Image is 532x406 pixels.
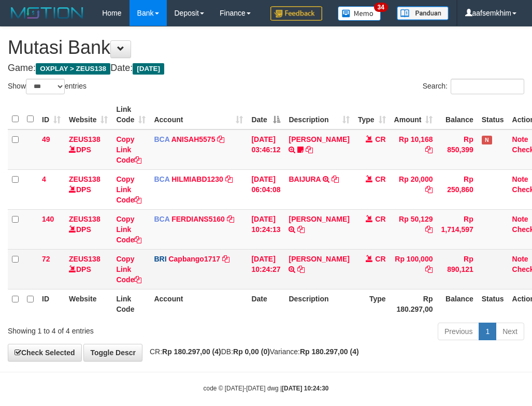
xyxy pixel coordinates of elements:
[397,6,449,20] img: panduan.png
[338,6,381,21] img: Button%20Memo.svg
[423,79,524,94] label: Search:
[227,215,234,223] a: Copy FERDIANS5160 to clipboard
[65,209,112,249] td: DPS
[116,255,141,284] a: Copy Link Code
[65,100,112,129] th: Website: activate to sort column ascending
[112,100,150,129] th: Link Code: activate to sort column ascending
[233,347,270,356] strong: Rp 0,00 (0)
[284,100,353,129] th: Description: activate to sort column ascending
[478,100,508,129] th: Status
[38,289,65,318] th: ID
[390,169,437,209] td: Rp 20,000
[225,175,233,183] a: Copy HILMIABD1230 to clipboard
[297,265,305,273] a: Copy PIETER CLAVERI to clipboard
[154,215,169,223] span: BCA
[289,255,349,263] a: [PERSON_NAME]
[171,135,215,143] a: ANISAH5575
[289,175,321,183] a: BAIJURA
[145,347,359,356] span: CR: DB: Variance:
[437,249,477,289] td: Rp 890,121
[425,146,433,154] a: Copy Rp 10,168 to clipboard
[390,129,437,170] td: Rp 10,168
[42,175,46,183] span: 4
[300,347,359,356] strong: Rp 180.297,00 (4)
[8,344,82,361] a: Check Selected
[437,100,477,129] th: Balance
[112,289,150,318] th: Link Code
[42,135,50,143] span: 49
[154,135,169,143] span: BCA
[65,289,112,318] th: Website
[438,323,479,340] a: Previous
[8,37,524,58] h1: Mutasi Bank
[270,6,322,21] img: Feedback.jpg
[42,255,50,263] span: 72
[425,225,433,234] a: Copy Rp 50,129 to clipboard
[26,79,65,94] select: Showentries
[354,100,390,129] th: Type: activate to sort column ascending
[171,175,223,183] a: HILMIABD1230
[150,100,247,129] th: Account: activate to sort column ascending
[217,135,224,143] a: Copy ANISAH5575 to clipboard
[8,322,214,336] div: Showing 1 to 4 of 4 entries
[437,129,477,170] td: Rp 850,399
[306,146,313,154] a: Copy INA PAUJANAH to clipboard
[478,289,508,318] th: Status
[437,209,477,249] td: Rp 1,714,597
[168,255,220,263] a: Capbango1717
[38,100,65,129] th: ID: activate to sort column ascending
[354,289,390,318] th: Type
[116,175,141,204] a: Copy Link Code
[8,5,87,21] img: MOTION_logo.png
[512,135,528,143] a: Note
[69,175,100,183] a: ZEUS138
[451,79,524,94] input: Search:
[171,215,225,223] a: FERDIANS5160
[42,215,54,223] span: 140
[390,249,437,289] td: Rp 100,000
[69,215,100,223] a: ZEUS138
[150,289,247,318] th: Account
[289,215,349,223] a: [PERSON_NAME]
[116,215,141,244] a: Copy Link Code
[69,135,100,143] a: ZEUS138
[222,255,229,263] a: Copy Capbango1717 to clipboard
[69,255,100,263] a: ZEUS138
[512,255,528,263] a: Note
[375,175,385,183] span: CR
[374,3,388,12] span: 34
[437,289,477,318] th: Balance
[116,135,141,164] a: Copy Link Code
[204,385,329,392] small: code © [DATE]-[DATE] dwg |
[247,169,284,209] td: [DATE] 06:04:08
[425,265,433,273] a: Copy Rp 100,000 to clipboard
[247,289,284,318] th: Date
[425,185,433,194] a: Copy Rp 20,000 to clipboard
[154,255,166,263] span: BRI
[36,63,110,75] span: OXPLAY > ZEUS138
[133,63,164,75] span: [DATE]
[247,129,284,170] td: [DATE] 03:46:12
[512,175,528,183] a: Note
[390,289,437,318] th: Rp 180.297,00
[479,323,496,340] a: 1
[65,129,112,170] td: DPS
[375,215,385,223] span: CR
[83,344,142,361] a: Toggle Descr
[284,289,353,318] th: Description
[65,249,112,289] td: DPS
[332,175,339,183] a: Copy BAIJURA to clipboard
[289,135,349,143] a: [PERSON_NAME]
[8,79,87,94] label: Show entries
[512,215,528,223] a: Note
[8,63,524,74] h4: Game: Date:
[482,136,492,144] span: Has Note
[247,209,284,249] td: [DATE] 10:24:13
[437,169,477,209] td: Rp 250,860
[375,255,385,263] span: CR
[390,209,437,249] td: Rp 50,129
[282,385,328,392] strong: [DATE] 10:24:30
[247,249,284,289] td: [DATE] 10:24:27
[375,135,385,143] span: CR
[154,175,169,183] span: BCA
